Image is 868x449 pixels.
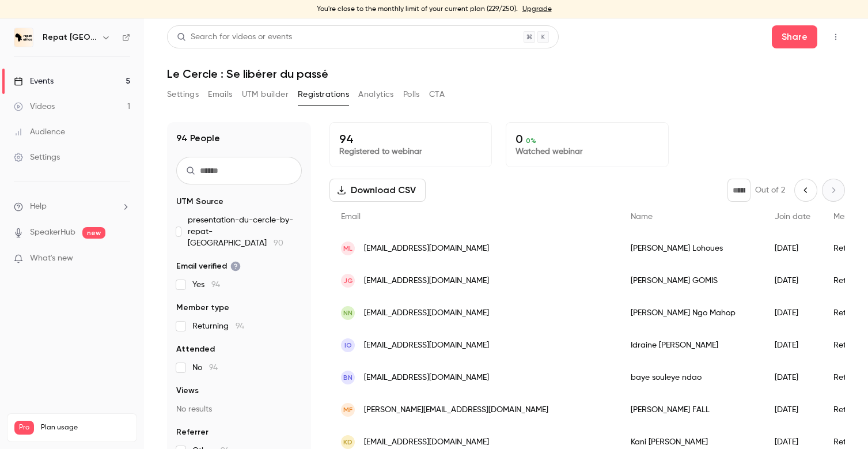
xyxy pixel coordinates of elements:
button: UTM builder [242,85,289,104]
span: Join date [775,213,810,221]
span: presentation-du-cercle-by-repat-[GEOGRAPHIC_DATA] [188,214,302,249]
span: 94 [211,281,220,289]
span: KD [343,437,352,447]
span: Plan usage [41,423,130,432]
span: IO [344,340,352,350]
h1: 94 People [176,131,220,145]
p: Watched webinar [516,146,658,157]
span: Pro [14,421,34,435]
span: [EMAIL_ADDRESS][DOMAIN_NAME] [364,275,489,287]
div: Audience [14,126,65,138]
h6: Repat [GEOGRAPHIC_DATA] [43,32,97,43]
span: Member type [176,302,229,314]
span: ML [343,243,352,254]
p: Out of 2 [755,184,785,196]
span: 90 [274,239,283,247]
span: No [192,362,218,373]
span: [PERSON_NAME][EMAIL_ADDRESS][DOMAIN_NAME] [364,404,548,416]
button: Polls [403,85,420,104]
span: bn [343,372,352,383]
div: [PERSON_NAME] FALL [619,394,763,426]
div: [PERSON_NAME] Ngo Mahop [619,297,763,329]
p: 94 [339,132,482,146]
span: [EMAIL_ADDRESS][DOMAIN_NAME] [364,339,489,352]
span: Attended [176,344,215,355]
div: baye souleye ndao [619,361,763,394]
h1: Le Cercle : Se libérer du passé [167,67,845,81]
div: [DATE] [763,232,822,265]
span: 94 [236,322,244,330]
a: Upgrade [522,5,552,14]
span: JG [343,276,353,286]
span: Referrer [176,427,209,438]
button: Emails [208,85,232,104]
div: [PERSON_NAME] Lohoues [619,232,763,265]
span: Email [341,213,361,221]
div: [DATE] [763,394,822,426]
span: [EMAIL_ADDRESS][DOMAIN_NAME] [364,307,489,319]
p: No results [176,403,302,415]
iframe: Noticeable Trigger [116,254,130,264]
div: Settings [14,152,60,163]
div: Videos [14,101,55,112]
img: Repat Africa [14,28,33,47]
span: UTM Source [176,196,223,207]
span: Help [30,201,47,213]
span: Yes [192,279,220,290]
div: [DATE] [763,329,822,361]
span: What's new [30,252,73,265]
span: [EMAIL_ADDRESS][DOMAIN_NAME] [364,436,489,448]
a: SpeakerHub [30,227,75,239]
p: Registered to webinar [339,146,482,157]
div: [PERSON_NAME] GOMIS [619,265,763,297]
span: Returning [192,320,244,332]
button: Share [772,25,817,48]
span: 94 [209,364,218,372]
span: new [82,227,105,239]
span: [EMAIL_ADDRESS][DOMAIN_NAME] [364,243,489,255]
span: Email verified [176,261,241,272]
span: 0 % [526,137,536,145]
span: MF [343,405,352,415]
div: Search for videos or events [177,31,292,43]
p: 0 [516,132,658,146]
button: Settings [167,85,199,104]
span: [EMAIL_ADDRESS][DOMAIN_NAME] [364,372,489,384]
div: Events [14,76,54,87]
button: CTA [429,85,445,104]
div: [DATE] [763,265,822,297]
li: help-dropdown-opener [14,201,130,213]
button: Analytics [358,85,394,104]
span: Views [176,385,199,397]
div: [DATE] [763,361,822,394]
span: Name [631,213,653,221]
button: Registrations [298,85,349,104]
div: Idraine [PERSON_NAME] [619,329,763,361]
span: NN [343,308,352,318]
button: Download CSV [329,179,426,202]
div: [DATE] [763,297,822,329]
button: Previous page [794,179,817,202]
